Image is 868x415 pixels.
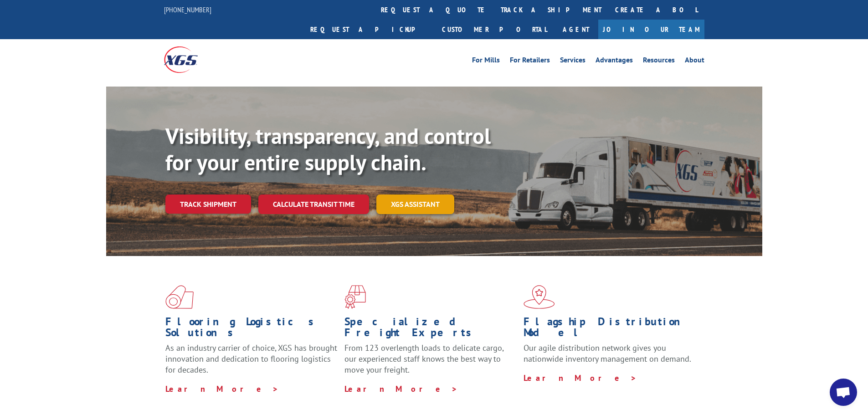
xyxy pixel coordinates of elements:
a: [PHONE_NUMBER] [164,5,211,14]
a: About [685,56,704,67]
a: Learn More > [344,384,458,394]
a: Services [560,56,586,67]
h1: Flagship Distribution Model [524,316,696,343]
a: Open chat [830,379,857,406]
a: For Mills [472,56,500,67]
h1: Specialized Freight Experts [344,316,517,343]
a: Agent [554,20,598,39]
p: From 123 overlength loads to delicate cargo, our experienced staff knows the best way to move you... [344,343,517,383]
a: Advantages [596,56,633,67]
a: For Retailers [510,56,550,67]
a: XGS ASSISTANT [376,195,454,214]
img: xgs-icon-flagship-distribution-model-red [524,285,555,309]
img: xgs-icon-focused-on-flooring-red [344,285,366,309]
span: Our agile distribution network gives you nationwide inventory management on demand. [524,343,691,364]
a: Learn More > [524,373,637,383]
a: Resources [643,56,675,67]
a: Calculate transit time [258,195,369,214]
a: Track shipment [165,195,251,214]
a: Request a pickup [303,20,435,39]
h1: Flooring Logistics Solutions [165,316,338,343]
a: Learn More > [165,384,279,394]
a: Customer Portal [435,20,554,39]
img: xgs-icon-total-supply-chain-intelligence-red [165,285,194,309]
a: Join Our Team [598,20,704,39]
span: As an industry carrier of choice, XGS has brought innovation and dedication to flooring logistics... [165,343,337,375]
b: Visibility, transparency, and control for your entire supply chain. [165,122,491,176]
